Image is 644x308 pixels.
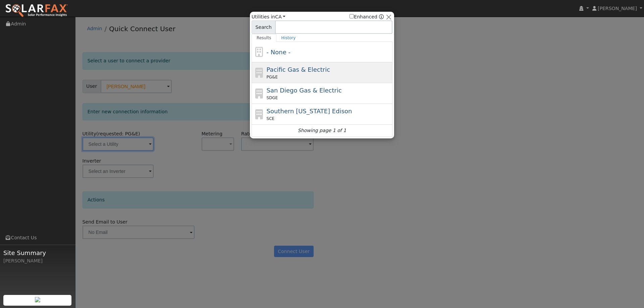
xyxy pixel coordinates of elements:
[5,4,68,18] img: SolarFax
[267,95,278,101] span: SDGE
[3,248,72,257] span: Site Summary
[275,14,285,19] a: CA
[379,14,384,19] a: Enhanced Providers
[252,20,275,34] span: Search
[267,116,275,122] span: SCE
[35,297,40,302] img: retrieve
[350,14,354,18] input: Enhanced
[350,13,377,20] label: Enhanced
[298,127,346,134] i: Showing page 1 of 1
[267,74,278,80] span: PG&E
[252,13,285,20] span: Utilities in
[350,13,384,20] span: Show enhanced providers
[267,66,330,73] span: Pacific Gas & Electric
[3,257,72,264] div: [PERSON_NAME]
[276,34,301,42] a: History
[267,108,352,115] span: Southern [US_STATE] Edison
[252,34,276,42] a: Results
[598,6,637,11] span: [PERSON_NAME]
[267,49,290,56] span: - None -
[267,87,342,94] span: San Diego Gas & Electric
